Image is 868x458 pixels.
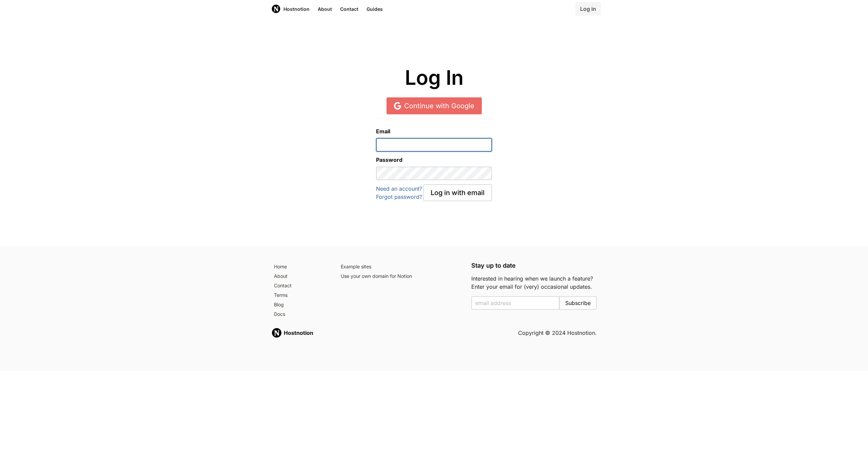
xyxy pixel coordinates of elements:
p: Interested in hearing when we launch a feature? Enter your email for (very) occasional updates. [471,274,597,291]
h5: Stay up to date [471,262,597,269]
a: Contact [271,281,330,291]
a: Docs [271,310,330,319]
a: Forgot password? [376,193,422,200]
button: Log in with email [423,184,492,201]
a: Continue with Google [387,97,482,114]
input: Enter your email to subscribe to the email list and be notified when we launch [471,296,559,310]
a: Example sites [338,262,463,272]
h5: Copyright © 2024 Hostnotion. [518,329,597,337]
a: Blog [271,300,330,310]
a: Need an account? [376,185,422,192]
img: Hostnotion logo [271,327,282,338]
button: Subscribe [559,296,597,310]
a: Home [271,262,330,272]
label: Password [376,156,492,164]
strong: Hostnotion [284,329,313,336]
a: About [271,272,330,281]
a: Terms [271,291,330,300]
img: Host Notion logo [271,4,281,14]
label: Email [376,127,492,135]
a: Log in [575,2,601,16]
h1: Log In [271,66,597,89]
a: Use your own domain for Notion [338,272,463,281]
